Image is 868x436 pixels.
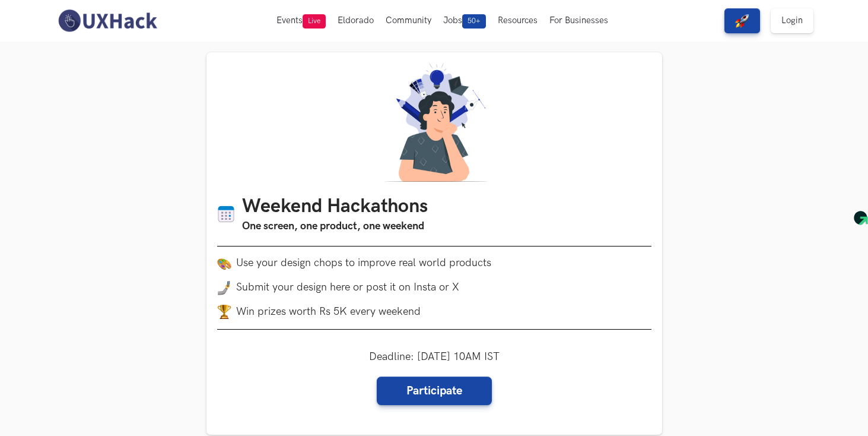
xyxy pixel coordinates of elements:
[369,349,500,405] div: Deadline: [DATE] 10AM IST
[377,377,492,405] a: Participate
[303,14,326,29] span: Live
[242,195,428,219] h1: Weekend Hackathons
[462,14,486,29] span: 50+
[217,255,651,272] li: Use your design chops to improve real world products
[377,63,491,182] img: A designer thinking
[217,305,231,319] img: trophy.png
[217,257,231,271] img: palette.png
[242,218,428,235] h3: One screen, one product, one weekend
[771,8,813,33] a: Login
[55,8,160,33] img: UXHack-logo.png
[217,304,651,321] li: Win prizes worth Rs 5K every weekend
[217,205,235,223] img: Calendar icon
[236,279,459,296] span: Submit your design here or post it on Insta or X
[735,14,749,28] img: rocket
[217,281,231,295] img: mobile-in-hand.png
